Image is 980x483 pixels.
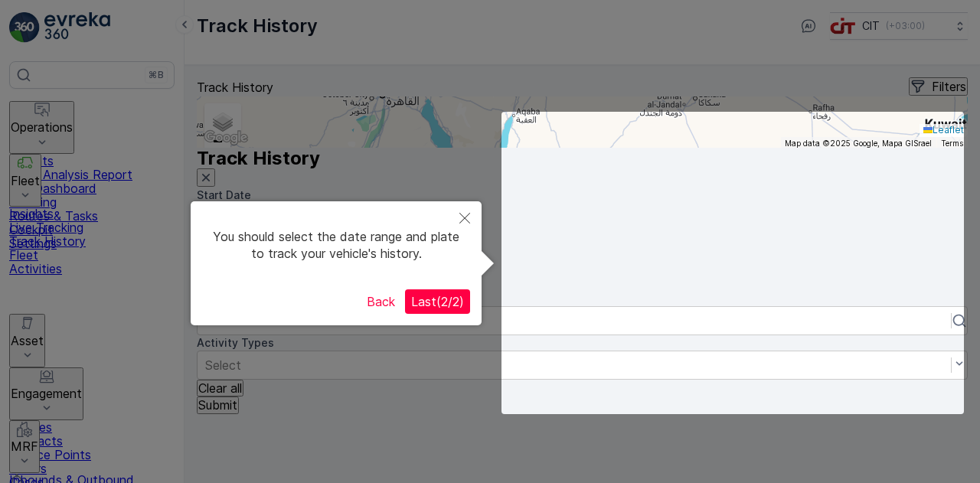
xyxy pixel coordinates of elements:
[361,289,401,314] button: Back
[405,289,470,314] button: Last
[191,201,482,325] div: You should select the date range and plate to track your vehicle's history.
[448,201,482,237] button: Close
[202,213,470,278] div: You should select the date range and plate to track your vehicle's history.
[411,294,464,309] span: Last ( 2 / 2 )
